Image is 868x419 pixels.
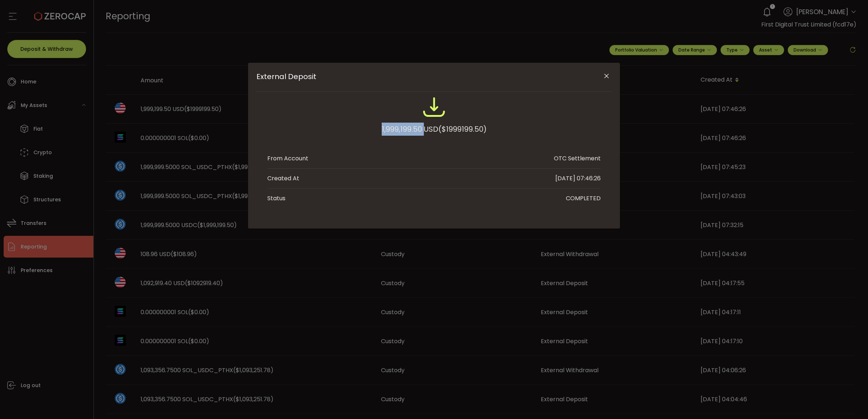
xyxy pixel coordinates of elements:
div: From Account [267,154,308,163]
span: External Deposit [256,72,576,81]
span: ($1999199.50) [438,123,487,136]
div: 1,999,199.50 USD [382,123,487,136]
div: Status [267,194,285,203]
div: External Deposit [248,63,620,229]
div: [DATE] 07:46:26 [555,174,601,183]
button: Close [600,70,613,83]
div: COMPLETED [566,194,601,203]
div: OTC Settlement [554,154,601,163]
div: Created At [267,174,299,183]
iframe: Chat Widget [832,384,868,419]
